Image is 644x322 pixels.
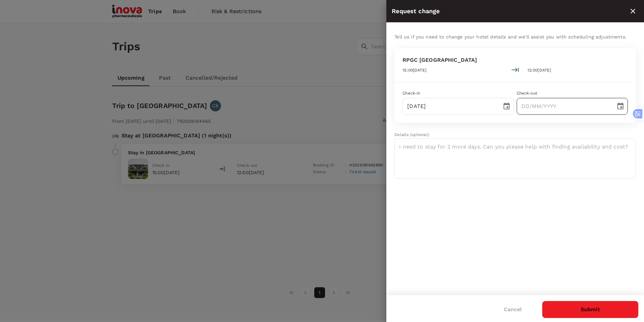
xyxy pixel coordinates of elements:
[517,90,628,96] div: Check-out
[394,132,429,137] span: Details (optional)
[394,34,626,39] span: Tell us if you need to change your hotel details and we'll assist you with scheduling adjustments.
[392,6,627,16] div: Request change
[517,98,611,115] input: DD/MM/YYYY
[402,68,426,73] span: 15:00[DATE]
[527,68,551,73] span: 12:00[DATE]
[500,100,513,113] button: Choose date, selected date is Sep 2, 2025
[542,301,639,318] button: Submit
[627,5,639,17] button: close
[402,56,628,64] div: RPGC [GEOGRAPHIC_DATA]
[402,98,497,115] input: DD/MM/YYYY
[494,301,531,318] button: Cancel
[402,90,514,96] div: Check-in
[614,100,627,113] button: Choose date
